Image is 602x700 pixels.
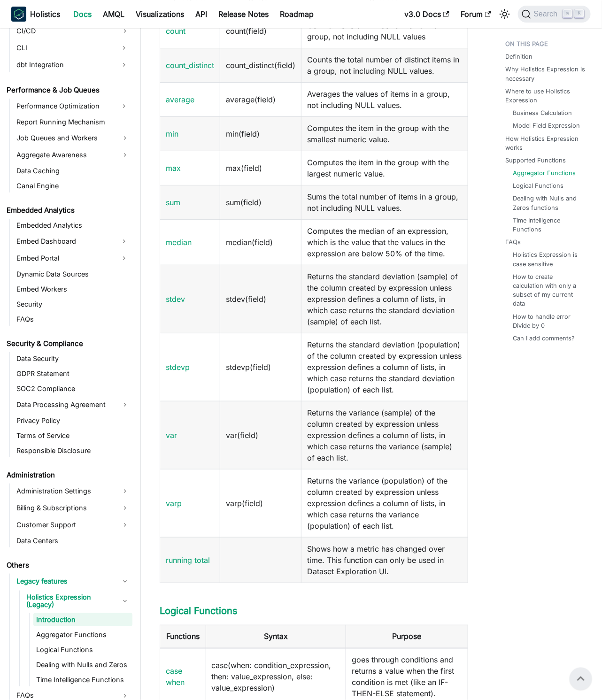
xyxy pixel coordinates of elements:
[166,431,177,440] a: var
[301,219,468,265] td: Computes the median of an expression, which is the value that the values in the expression are be...
[166,95,194,104] a: average
[14,574,132,589] a: Legacy features
[213,7,274,22] a: Release Notes
[506,65,587,83] a: Why Holistics Expression is necessary
[14,500,132,515] a: Billing & Subscriptions
[33,628,132,641] a: Aggregator Functions
[301,151,468,185] td: Computes the item in the group with the largest numeric value.
[14,23,132,38] a: CI/CD
[14,164,132,177] a: Data Caching
[14,517,132,532] a: Customer Support
[220,116,301,151] td: min(field)
[506,52,533,61] a: Definition
[4,337,132,350] a: Security & Compliance
[14,414,132,427] a: Privacy Policy
[220,185,301,219] td: sum(field)
[33,673,132,686] a: Time Intelligence Functions
[220,401,301,469] td: var(field)
[97,7,130,22] a: AMQL
[513,181,564,190] a: Logical Functions
[14,534,132,547] a: Data Centers
[116,57,132,72] button: Expand sidebar category 'dbt Integration'
[301,401,468,469] td: Returns the variance (sample) of the column created by expression unless expression defines a col...
[301,82,468,116] td: Averages the values of items in a group, not including NULL values.
[455,7,497,22] a: Forum
[518,6,591,23] button: Search (Command+K)
[220,219,301,265] td: median(field)
[14,99,116,114] a: Performance Optimization
[33,658,132,671] a: Dealing with Nulls and Zeros
[14,115,132,129] a: Report Running Mechanism
[220,151,301,185] td: max(field)
[575,9,584,18] kbd: K
[513,108,572,117] a: Business Calculation
[513,169,576,177] a: Aggregator Functions
[513,272,584,308] a: How to create calculation with only a subset of my current data
[506,156,566,165] a: Supported Functions
[301,537,468,583] td: Shows how a metric has changed over time. This function can only be used in Dataset Exploration UI.
[166,26,185,36] a: count
[166,499,182,508] a: varp
[513,216,584,234] a: Time Intelligence Functions
[14,147,132,162] a: Aggregate Awareness
[563,9,572,18] kbd: ⌘
[4,469,132,482] a: Administration
[11,7,26,22] img: Holistics
[23,591,132,611] a: Holistics Expression (Legacy)
[166,198,180,207] a: sum
[14,251,116,266] a: Embed Portal
[166,238,192,247] a: median
[14,131,132,146] a: Job Queues and Workers
[513,312,584,330] a: How to handle error Divide by 0
[116,234,132,249] button: Expand sidebar category 'Embed Dashboard'
[14,313,132,326] a: FAQs
[166,555,210,565] a: running total
[301,265,468,333] td: Returns the standard deviation (sample) of the column created by expression unless expression def...
[14,429,132,442] a: Terms of Service
[14,179,132,192] a: Canal Engine
[130,7,190,22] a: Visualizations
[506,87,587,105] a: Where to use Holistics Expression
[206,625,346,648] th: Syntax
[513,194,584,212] a: Dealing with Nulls and Zeros functions
[301,48,468,82] td: Counts the total number of distinct items in a group, not including NULL values.
[14,367,132,380] a: GDPR Statement
[220,82,301,116] td: average(field)
[301,333,468,401] td: Returns the standard deviation (population) of the column created by expression unless expression...
[160,625,206,648] th: Functions
[14,444,132,457] a: Responsible Disclosure
[4,204,132,217] a: Embedded Analytics
[33,643,132,656] a: Logical Functions
[346,625,468,648] th: Purpose
[160,606,238,617] a: Logical Functions
[14,268,132,281] a: Dynamic Data Sources
[4,84,132,97] a: Performance & Job Queues
[166,163,181,173] a: max
[68,7,97,22] a: Docs
[220,14,301,48] td: count(field)
[497,7,512,22] button: Switch between dark and light mode (currently light mode)
[166,129,178,138] a: min
[506,134,587,152] a: How Holistics Expression works
[14,234,116,249] a: Embed Dashboard
[301,469,468,537] td: Returns the variance (population) of the column created by expression unless expression defines a...
[166,294,185,304] a: stdev
[14,57,116,72] a: dbt Integration
[301,14,468,48] td: Counts the total number of items in a group, not including NULL values
[190,7,213,22] a: API
[513,334,575,343] a: Can I add comments?
[14,40,116,55] a: CLI
[220,333,301,401] td: stdevp(field)
[4,559,132,572] a: Others
[14,298,132,311] a: Security
[220,469,301,537] td: varp(field)
[166,667,185,687] a: case when
[531,10,563,18] span: Search
[14,382,132,395] a: SOC2 Compliance
[14,484,132,499] a: Administration Settings
[301,185,468,219] td: Sums the total number of items in a group, not including NULL values.
[33,613,132,626] a: Introduction
[14,352,132,365] a: Data Security
[399,7,455,22] a: v3.0 Docs
[220,265,301,333] td: stdev(field)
